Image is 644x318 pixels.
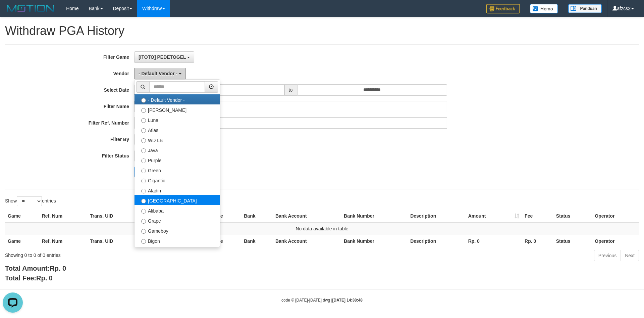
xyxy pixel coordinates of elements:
[135,115,220,125] label: Luna
[141,209,146,214] input: Alibaba
[466,235,522,247] th: Rp. 0
[553,235,592,247] th: Status
[135,104,220,115] label: [PERSON_NAME]
[135,195,220,205] label: [GEOGRAPHIC_DATA]
[141,108,146,113] input: [PERSON_NAME]
[530,4,558,13] img: Button%20Memo.svg
[592,210,639,222] th: Operator
[135,215,220,225] label: Grape
[141,118,146,123] input: Luna
[141,239,146,244] input: Bigon
[141,169,146,173] input: Green
[141,219,146,224] input: Grape
[50,265,66,272] span: Rp. 0
[135,94,220,104] label: - Default Vendor -
[141,189,146,193] input: Aladin
[135,145,220,155] label: Java
[621,250,639,261] a: Next
[5,196,56,206] label: Show entries
[273,210,341,222] th: Bank Account
[39,235,87,247] th: Ref. Num
[135,175,220,185] label: Gigantic
[135,185,220,195] label: Aladin
[135,235,220,245] label: Bigon
[208,210,241,222] th: Name
[332,298,363,303] strong: [DATE] 14:38:48
[408,210,465,222] th: Description
[87,235,140,247] th: Trans. UID
[135,245,220,256] label: Allstar
[341,210,408,222] th: Bank Number
[208,235,241,247] th: Name
[135,155,220,165] label: Purple
[284,84,297,96] span: to
[141,199,146,203] input: [GEOGRAPHIC_DATA]
[241,235,273,247] th: Bank
[141,148,146,153] input: Java
[139,71,177,76] span: - Default Vendor -
[5,235,39,247] th: Game
[522,210,553,222] th: Fee
[553,210,592,222] th: Status
[141,128,146,133] input: Atlas
[5,210,39,222] th: Game
[5,222,639,235] td: No data available in table
[139,54,186,60] span: [ITOTO] PEDETOGEL
[522,235,553,247] th: Rp. 0
[568,4,602,13] img: panduan.png
[408,235,465,247] th: Description
[5,3,56,13] img: MOTION_logo.png
[486,4,520,13] img: Feedback.jpg
[135,205,220,215] label: Alibaba
[134,51,194,63] button: [ITOTO] PEDETOGEL
[87,210,140,222] th: Trans. UID
[5,24,639,38] h1: Withdraw PGA History
[135,135,220,145] label: WD LB
[5,265,66,272] b: Total Amount:
[281,298,363,303] small: code © [DATE]-[DATE] dwg |
[141,98,146,103] input: - Default Vendor -
[39,210,87,222] th: Ref. Num
[341,235,408,247] th: Bank Number
[141,138,146,143] input: WD LB
[135,165,220,175] label: Green
[5,249,263,259] div: Showing 0 to 0 of 0 entries
[141,179,146,183] input: Gigantic
[141,229,146,234] input: Gameboy
[466,210,522,222] th: Amount: activate to sort column ascending
[135,225,220,235] label: Gameboy
[36,274,53,282] span: Rp. 0
[17,196,42,206] select: Showentries
[141,158,146,163] input: Purple
[135,125,220,135] label: Atlas
[134,68,186,79] button: - Default Vendor -
[592,235,639,247] th: Operator
[5,274,53,282] b: Total Fee:
[241,210,273,222] th: Bank
[273,235,341,247] th: Bank Account
[3,3,23,23] button: Open LiveChat chat widget
[594,250,621,261] a: Previous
